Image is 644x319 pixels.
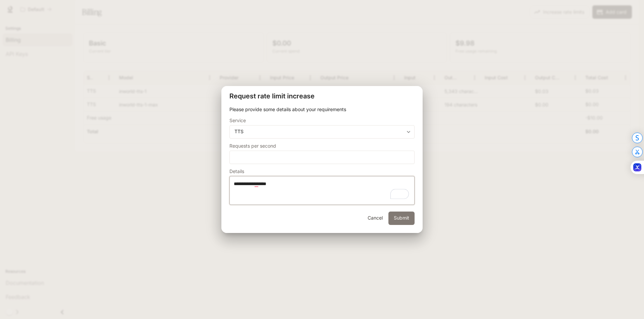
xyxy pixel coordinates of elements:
[230,128,414,135] div: TTS
[388,212,415,225] button: Submit
[229,144,276,148] p: Requests per second
[229,106,415,113] p: Please provide some details about your requirements
[364,212,386,225] button: Cancel
[234,180,410,201] textarea: To enrich screen reader interactions, please activate Accessibility in Grammarly extension settings
[221,86,423,106] h2: Request rate limit increase
[229,169,244,174] p: Details
[229,118,246,123] p: Service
